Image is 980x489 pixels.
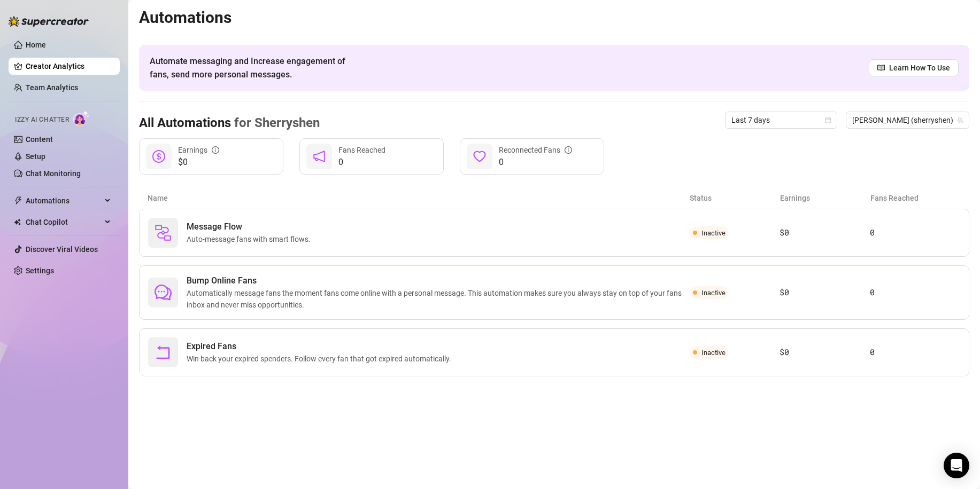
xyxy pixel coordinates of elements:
[26,152,45,161] a: Setup
[338,156,385,169] span: 0
[15,115,69,125] span: Izzy AI Chatter
[780,346,870,359] article: $0
[26,169,81,178] a: Chat Monitoring
[187,233,315,245] span: Auto-message fans with smart flows.
[26,192,102,209] span: Automations
[187,340,456,353] span: Expired Fans
[690,192,780,204] article: Status
[187,220,315,233] span: Message Flow
[178,156,219,169] span: $0
[178,144,219,156] div: Earnings
[9,16,89,27] img: logo-BBDzfeDw.svg
[152,150,165,163] span: dollar
[139,115,320,132] h3: All Automations
[944,453,969,478] div: Open Intercom Messenger
[701,229,726,237] span: Inactive
[14,196,22,205] span: thunderbolt
[701,349,726,357] span: Inactive
[26,245,98,254] a: Discover Viral Videos
[26,58,111,75] a: Creator Analytics
[155,284,172,301] span: comment
[499,144,572,156] div: Reconnected Fans
[73,111,90,126] img: AI Chatter
[565,146,572,154] span: info-circle
[852,112,963,128] span: Sherryshen (sherryshen)
[780,226,870,239] article: $0
[889,62,950,74] span: Learn How To Use
[212,146,219,154] span: info-circle
[231,115,320,130] span: for Sherryshen
[780,286,870,299] article: $0
[155,224,172,241] img: svg%3e
[187,274,690,287] span: Bump Online Fans
[870,192,961,204] article: Fans Reached
[187,287,690,311] span: Automatically message fans the moment fans come online with a personal message. This automation m...
[731,112,831,128] span: Last 7 days
[150,54,356,81] span: Automate messaging and Increase engagement of fans, send more personal messages.
[870,286,960,299] article: 0
[313,150,326,163] span: notification
[870,346,960,359] article: 0
[473,150,486,163] span: heart
[26,83,78,92] a: Team Analytics
[26,135,53,144] a: Content
[957,117,963,123] span: team
[26,41,46,49] a: Home
[26,214,102,231] span: Chat Copilot
[338,146,385,154] span: Fans Reached
[825,117,831,123] span: calendar
[701,289,726,297] span: Inactive
[139,7,969,28] h2: Automations
[780,192,870,204] article: Earnings
[869,59,959,76] a: Learn How To Use
[14,218,21,226] img: Chat Copilot
[155,344,172,361] span: rollback
[187,353,456,365] span: Win back your expired spenders. Follow every fan that got expired automatically.
[870,226,960,239] article: 0
[499,156,572,169] span: 0
[877,64,885,72] span: read
[26,266,54,275] a: Settings
[148,192,690,204] article: Name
